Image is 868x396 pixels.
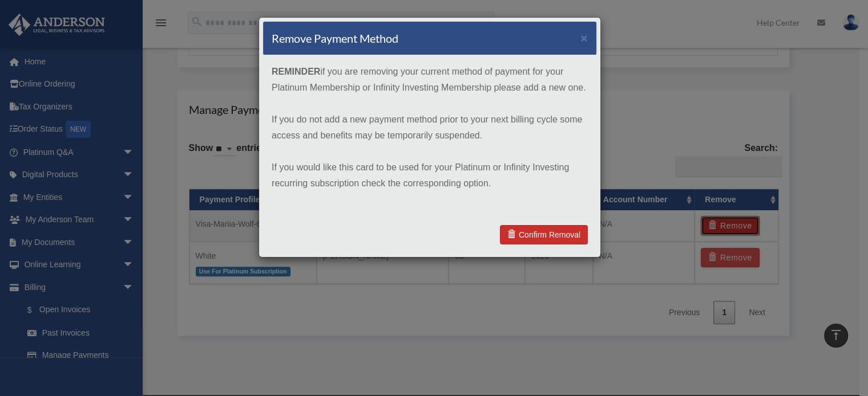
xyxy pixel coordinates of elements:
[500,225,588,244] a: Confirm Removal
[272,160,588,191] p: If you would like this card to be used for your Platinum or Infinity Investing recurring subscrip...
[263,55,596,216] div: if you are removing your current method of payment for your Platinum Membership or Infinity Inves...
[272,112,588,144] p: If you do not add a new payment method prior to your next billing cycle some access and benefits ...
[272,30,398,46] h4: Remove Payment Method
[272,67,320,76] strong: REMINDER
[580,32,588,44] button: ×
